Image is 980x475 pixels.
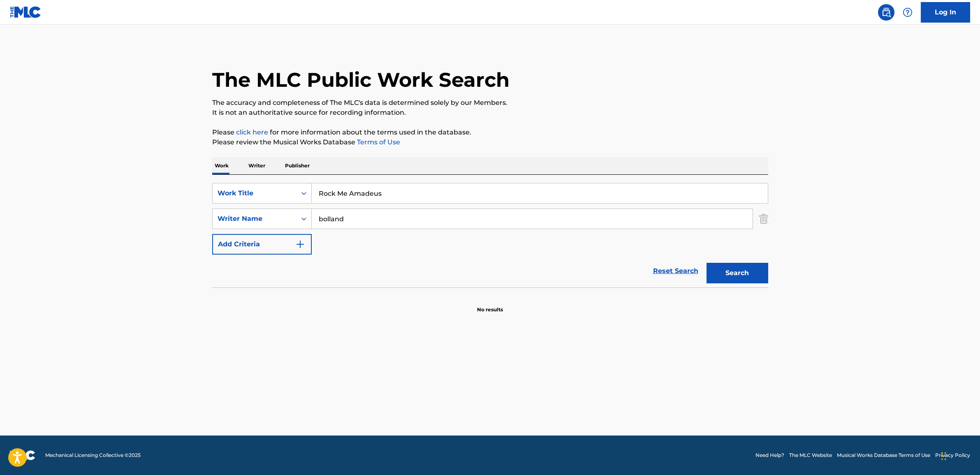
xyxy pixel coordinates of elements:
[759,209,768,229] img: Delete Criterion
[295,239,305,249] img: 9d2ae6d4665cec9f34b9.svg
[212,234,312,255] button: Add Criteria
[355,138,400,146] a: Terms of Use
[218,188,292,198] div: Work Title
[837,452,930,459] a: Musical Works Database Terms of Use
[878,4,894,21] a: Public Search
[218,214,292,224] div: Writer Name
[212,137,768,147] p: Please review the Musical Works Database
[212,127,768,137] p: Please for more information about the terms used in the database.
[755,452,784,459] a: Need Help?
[881,7,891,17] img: search
[477,296,503,313] p: No results
[939,436,980,475] iframe: Chat Widget
[10,450,35,460] img: logo
[212,67,510,92] h1: The MLC Public Work Search
[903,7,913,17] img: help
[921,2,970,23] a: Log In
[212,183,768,287] form: Search Form
[212,108,768,118] p: It is not an authoritative source for recording information.
[45,452,141,459] span: Mechanical Licensing Collective © 2025
[236,128,268,136] a: click here
[649,262,702,280] a: Reset Search
[246,157,268,174] p: Writer
[899,4,916,21] div: Help
[789,452,832,459] a: The MLC Website
[941,444,946,468] div: Drag
[10,6,42,18] img: MLC Logo
[707,263,768,283] button: Search
[212,157,231,174] p: Work
[212,98,768,108] p: The accuracy and completeness of The MLC's data is determined solely by our Members.
[283,157,312,174] p: Publisher
[935,452,970,459] a: Privacy Policy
